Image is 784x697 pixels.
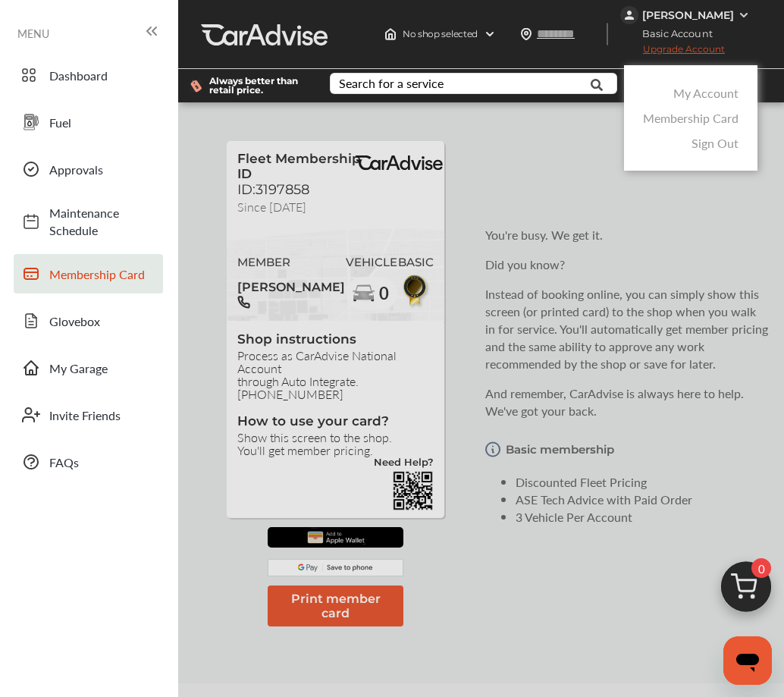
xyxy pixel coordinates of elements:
[723,636,772,685] iframe: Button to launch messaging window
[49,312,155,330] span: Glovebox
[14,102,163,142] a: Fuel
[14,442,163,482] a: FAQs
[14,395,163,435] a: Invite Friends
[14,55,163,95] a: Dashboard
[643,109,739,127] a: Membership Card
[14,301,163,341] a: Glovebox
[710,554,782,627] img: cart_icon.3d0951e8.svg
[190,80,202,93] img: dollor_label_vector.a70140d1.svg
[17,27,49,39] span: MENU
[49,265,155,283] span: Membership Card
[673,84,739,102] a: My Account
[14,348,163,388] a: My Garage
[751,558,771,578] span: 0
[49,454,155,471] span: FAQs
[14,254,163,294] a: Membership Card
[339,77,444,89] div: Search for a service
[691,134,739,152] a: Sign Out
[14,196,163,246] a: Maintenance Schedule
[49,114,155,131] span: Fuel
[49,67,155,84] span: Dashboard
[49,161,155,178] span: Approvals
[209,77,306,95] span: Always better than retail price.
[14,149,163,189] a: Approvals
[49,204,155,239] span: Maintenance Schedule
[49,407,155,424] span: Invite Friends
[49,359,155,377] span: My Garage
